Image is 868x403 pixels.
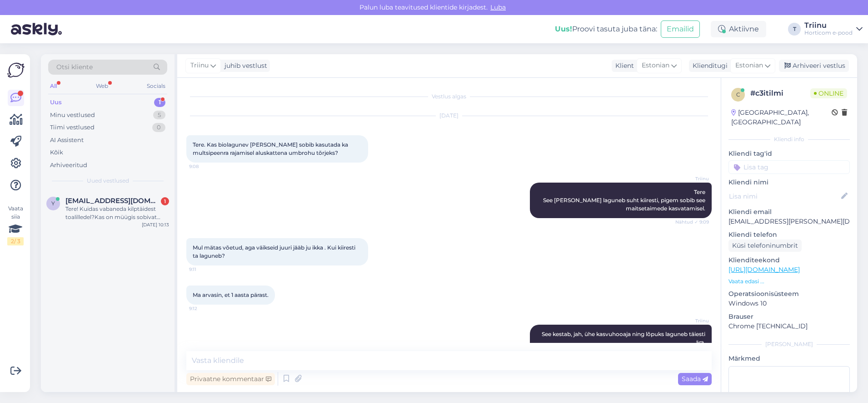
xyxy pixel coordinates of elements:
div: Arhiveeritud [50,161,87,170]
div: T [788,23,801,36]
span: Triinu [675,317,709,324]
input: Lisa nimi [729,191,839,201]
div: Klienditugi [689,61,728,71]
span: Online [810,88,847,98]
span: See kestab, jah, ühe kasvuhooaja ning lõpuks laguneb täiesti ära. [542,331,707,346]
span: Ma arvasin, et 1 aasta pärast. [193,291,269,298]
div: Horticom e-pood [804,29,853,36]
p: Operatsioonisüsteem [728,289,850,299]
div: [DATE] [186,112,712,120]
div: juhib vestlust [221,61,267,71]
div: Aktiivne [711,21,766,37]
p: Klienditeekond [728,255,850,265]
div: Web [94,80,110,92]
span: 9:11 [189,266,223,273]
div: [GEOGRAPHIC_DATA], [GEOGRAPHIC_DATA] [731,108,832,127]
span: Nähtud ✓ 9:09 [675,219,709,225]
span: Otsi kliente [56,62,93,72]
span: Tere See [PERSON_NAME] laguneb suht kiiresti, pigem sobib see maitsetaimede kasvatamisel. [543,189,707,212]
span: Tere. Kas biolagunev [PERSON_NAME] sobib kasutada ka multsipeenra rajamisel aluskattena umbrohu t... [193,141,349,156]
span: 9:08 [189,163,223,170]
div: Vaata siia [7,204,24,245]
div: 0 [152,123,165,132]
div: [DATE] 10:13 [142,221,169,228]
div: # c3itilmi [750,88,810,99]
p: Vaata edasi ... [728,277,850,286]
div: Tere! Kuidas vabaneda kilptäidest toalilledel?Kas on müügis sobivat tõrjevahendit? [65,205,169,221]
a: TriinuHorticom e-pood [804,22,863,36]
div: Minu vestlused [50,111,95,120]
p: Kliendi tag'id [728,149,850,158]
span: Triinu [675,175,709,182]
span: Uued vestlused [87,177,129,185]
span: y [51,200,55,207]
p: Brauser [728,312,850,321]
span: Luba [488,3,509,11]
div: 1 [161,197,169,205]
div: 1 [154,98,165,107]
p: Kliendi nimi [728,178,850,187]
div: 2 / 3 [7,237,24,245]
span: Estonian [735,61,763,71]
div: Uus [50,98,62,107]
div: Socials [145,80,167,92]
span: Mul mätas võetud, aga väikseid juuri jääb ju ikka . Kui kiiresti ta laguneb? [193,244,357,259]
input: Lisa tag [728,160,850,174]
span: Saada [682,375,708,383]
div: Küsi telefoninumbrit [728,240,802,252]
p: Kliendi telefon [728,230,850,240]
div: Arhiveeri vestlus [779,60,849,72]
p: Kliendi email [728,207,850,217]
div: Privaatne kommentaar [186,373,275,385]
a: [URL][DOMAIN_NAME] [728,265,800,274]
img: Askly Logo [7,61,25,79]
button: Emailid [661,20,700,38]
span: c [736,91,740,98]
div: 5 [153,111,165,120]
div: [PERSON_NAME] [728,340,850,348]
div: Triinu [804,22,853,29]
span: Triinu [190,61,209,71]
div: Tiimi vestlused [50,123,95,132]
div: All [48,80,59,92]
p: Chrome [TECHNICAL_ID] [728,321,850,331]
div: Vestlus algas [186,92,712,101]
div: Kõik [50,148,63,157]
div: Klient [612,61,634,71]
div: AI Assistent [50,136,84,145]
p: Windows 10 [728,299,850,308]
span: ylleylley@gmail.com [65,197,160,205]
span: Estonian [642,61,669,71]
div: Kliendi info [728,135,850,143]
b: Uus! [555,25,572,33]
span: 9:12 [189,305,223,312]
p: [EMAIL_ADDRESS][PERSON_NAME][DOMAIN_NAME] [728,217,850,226]
p: Märkmed [728,354,850,363]
div: Proovi tasuta juba täna: [555,24,657,35]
